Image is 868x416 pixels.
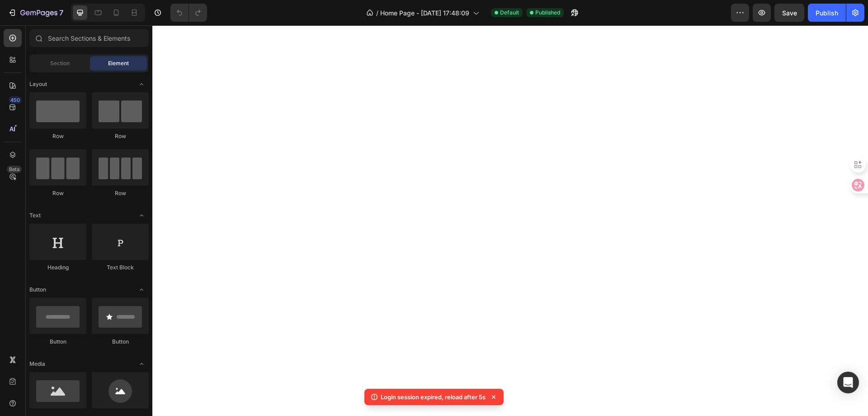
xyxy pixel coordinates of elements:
div: Row [29,132,86,140]
span: Toggle open [134,357,149,371]
div: Open Intercom Messenger [837,372,859,393]
span: Toggle open [134,77,149,91]
div: Row [29,189,86,197]
div: Button [92,338,149,346]
span: Save [782,9,797,17]
span: Published [535,9,560,17]
p: Login session expired, reload after 5s [381,392,486,402]
div: Heading [29,263,86,272]
div: Row [92,132,149,140]
button: Save [774,4,804,22]
span: Element [108,59,129,67]
div: Row [92,189,149,197]
div: Button [29,338,86,346]
button: 7 [4,4,67,22]
span: Layout [29,80,47,88]
button: Publish [808,4,846,22]
span: Text [29,211,41,220]
div: Text Block [92,263,149,272]
div: Publish [816,8,838,18]
div: 450 [9,96,22,104]
span: Media [29,360,45,368]
div: Beta [7,166,22,173]
input: Search Sections & Elements [29,29,149,47]
span: Default [500,9,519,17]
span: / [376,8,378,18]
span: Home Page - [DATE] 17:48:09 [380,8,469,18]
div: Undo/Redo [170,4,207,22]
span: Toggle open [134,282,149,297]
p: 7 [59,7,63,18]
span: Toggle open [134,208,149,223]
span: Button [29,286,46,294]
iframe: Design area [152,25,868,416]
span: Section [50,59,70,67]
